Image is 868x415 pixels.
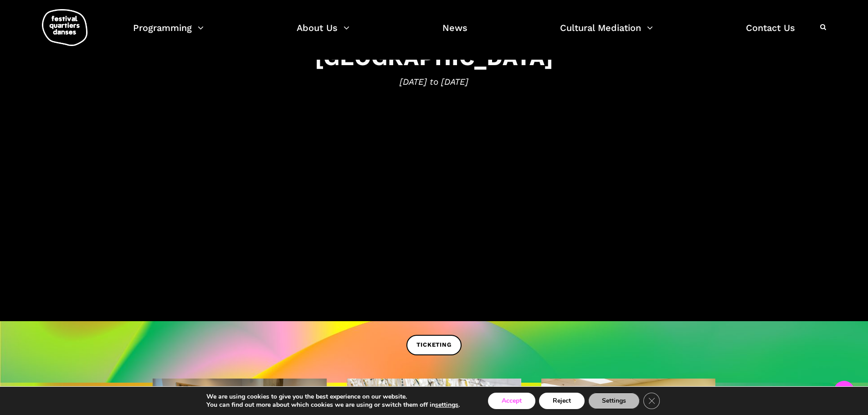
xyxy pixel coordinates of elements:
[416,340,451,350] span: TICKETING
[588,393,640,409] button: Settings
[42,9,87,46] img: logo-fqd-med
[643,393,660,409] button: Close GDPR Cookie Banner
[152,17,717,71] h3: Contemporary dance festival in [GEOGRAPHIC_DATA]
[442,20,467,47] a: News
[560,20,653,47] a: Cultural Mediation
[206,393,460,401] p: We are using cookies to give you the best experience on our website.
[435,401,458,409] button: settings
[206,401,460,409] p: You can find out more about which cookies we are using or switch them off in .
[746,20,795,47] a: Contact Us
[297,20,349,47] a: About Us
[152,75,717,89] span: [DATE] to [DATE]
[488,393,535,409] button: Accept
[539,393,585,409] button: Reject
[406,335,461,355] a: TICKETING
[133,20,204,47] a: Programming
